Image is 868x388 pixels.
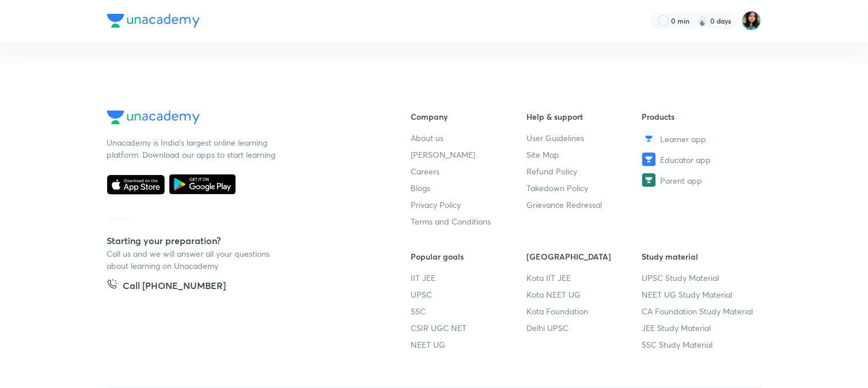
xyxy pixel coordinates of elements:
[411,215,527,227] a: Terms and Conditions
[642,111,758,123] h6: Products
[411,199,527,211] a: Privacy Policy
[526,199,642,211] a: Grievance Redressal
[526,111,642,123] h6: Help & support
[107,248,280,272] p: Call us and we will answer all your questions about learning on Unacademy
[107,234,374,248] h5: Starting your preparation?
[642,173,656,187] img: Parent app
[411,165,527,177] a: Careers
[411,165,440,177] span: Careers
[411,305,527,317] a: SSC
[411,182,527,194] a: Blogs
[742,11,761,31] img: Shalini Auddy
[123,279,226,295] h5: Call [PHONE_NUMBER]
[411,250,527,263] h6: Popular goals
[661,174,703,187] span: Parent app
[411,322,527,334] a: CSIR UGC NET
[526,272,642,284] a: Kota IIT JEE
[642,305,758,317] a: CA Foundation Study Material
[661,133,707,145] span: Learner app
[411,111,527,123] h6: Company
[526,305,642,317] a: Kota Foundation
[107,111,200,124] img: Company Logo
[697,15,708,26] img: streak
[642,338,758,351] a: SSC Study Material
[526,250,642,263] h6: [GEOGRAPHIC_DATA]
[411,149,527,161] a: [PERSON_NAME]
[107,14,200,28] img: Company Logo
[107,279,226,295] a: Call [PHONE_NUMBER]
[526,288,642,300] a: Kota NEET UG
[411,338,527,351] a: NEET UG
[526,322,642,334] a: Delhi UPSC
[411,272,527,284] a: IIT JEE
[526,182,642,194] a: Takedown Policy
[642,153,656,166] img: Educator app
[107,111,374,127] a: Company Logo
[642,132,656,146] img: Learner app
[411,132,527,144] a: About us
[107,136,280,161] p: Unacademy is India’s largest online learning platform. Download our apps to start learning
[642,288,758,300] a: NEET UG Study Material
[642,322,758,334] a: JEE Study Material
[642,173,758,187] a: Parent app
[661,154,711,166] span: Educator app
[526,149,642,161] a: Site Map
[526,165,642,177] a: Refund Policy
[526,132,642,144] a: User Guidelines
[642,250,758,263] h6: Study material
[642,153,758,166] a: Educator app
[411,288,527,300] a: UPSC
[642,272,758,284] a: UPSC Study Material
[642,132,758,146] a: Learner app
